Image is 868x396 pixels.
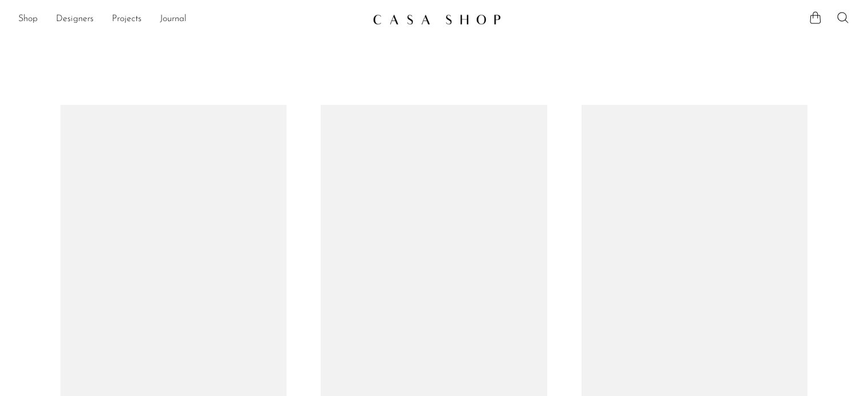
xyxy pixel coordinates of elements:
[18,12,38,27] a: Shop
[18,10,364,29] nav: Desktop navigation
[160,12,187,27] a: Journal
[18,10,364,29] ul: NEW HEADER MENU
[56,12,94,27] a: Designers
[112,12,142,27] a: Projects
